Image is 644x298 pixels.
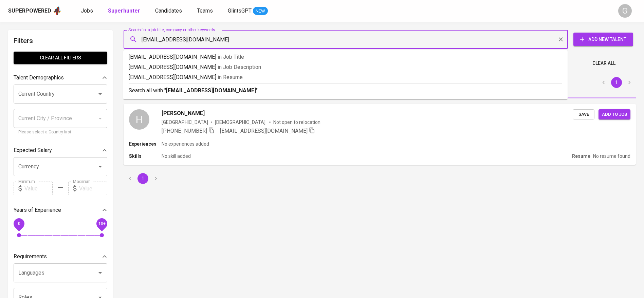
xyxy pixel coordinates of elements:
[18,129,103,136] p: Please select a Country first
[218,64,261,70] span: in Job Description
[108,7,142,15] a: Superhunter
[573,109,594,120] button: Save
[129,153,162,160] p: Skills
[19,54,102,62] span: Clear All filters
[14,206,61,214] p: Years of Experience
[155,7,182,14] span: Candidates
[166,87,256,94] b: [EMAIL_ADDRESS][DOMAIN_NAME]
[593,153,630,160] p: No resume found
[602,111,627,118] span: Add to job
[162,141,209,147] p: No experiences added
[14,144,107,157] div: Expected Salary
[592,59,615,68] span: Clear All
[137,173,148,184] button: page 1
[228,7,252,14] span: GlintsGPT
[576,111,591,118] span: Save
[556,35,566,44] button: Clear
[162,109,205,117] span: [PERSON_NAME]
[197,7,214,15] a: Teams
[590,57,618,70] button: Clear All
[18,221,20,226] span: 0
[14,35,107,46] h6: Filters
[218,54,244,60] span: in Job Title
[253,8,268,15] span: NEW
[14,71,107,85] div: Talent Demographics
[8,7,51,15] div: Superpowered
[573,33,633,46] button: Add New Talent
[24,182,53,195] input: Value
[14,146,52,154] p: Expected Salary
[8,6,62,16] a: Superpoweredapp logo
[53,6,62,16] img: app logo
[14,203,107,217] div: Years of Experience
[81,7,94,15] a: Jobs
[579,35,628,44] span: Add New Talent
[218,74,243,80] span: in Resume
[14,74,64,82] p: Talent Demographics
[129,141,162,147] p: Experiences
[95,89,105,99] button: Open
[79,182,107,195] input: Value
[14,250,107,263] div: Requirements
[14,253,47,261] p: Requirements
[155,7,183,15] a: Candidates
[162,128,207,134] span: [PHONE_NUMBER]
[81,7,93,14] span: Jobs
[197,7,213,14] span: Teams
[129,53,562,61] p: [EMAIL_ADDRESS][DOMAIN_NAME]
[124,104,636,165] a: H[PERSON_NAME][GEOGRAPHIC_DATA][DEMOGRAPHIC_DATA] Not open to relocation[PHONE_NUMBER] [EMAIL_ADD...
[14,52,107,64] button: Clear All filters
[599,109,630,120] button: Add to job
[215,119,266,126] span: [DEMOGRAPHIC_DATA]
[129,63,562,71] p: [EMAIL_ADDRESS][DOMAIN_NAME]
[95,162,105,171] button: Open
[228,7,268,15] a: GlintsGPT NEW
[129,73,562,81] p: [EMAIL_ADDRESS][DOMAIN_NAME]
[273,119,320,126] p: Not open to relocation
[129,109,149,130] div: H
[220,128,308,134] span: [EMAIL_ADDRESS][DOMAIN_NAME]
[129,87,562,95] p: Search all with " "
[162,119,208,126] div: [GEOGRAPHIC_DATA]
[108,7,140,14] b: Superhunter
[124,173,162,184] nav: pagination navigation
[95,268,105,278] button: Open
[618,4,632,18] div: G
[611,77,622,88] button: page 1
[98,221,105,226] span: 10+
[162,153,191,160] p: No skill added
[572,153,590,160] p: Resume
[597,77,636,88] nav: pagination navigation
